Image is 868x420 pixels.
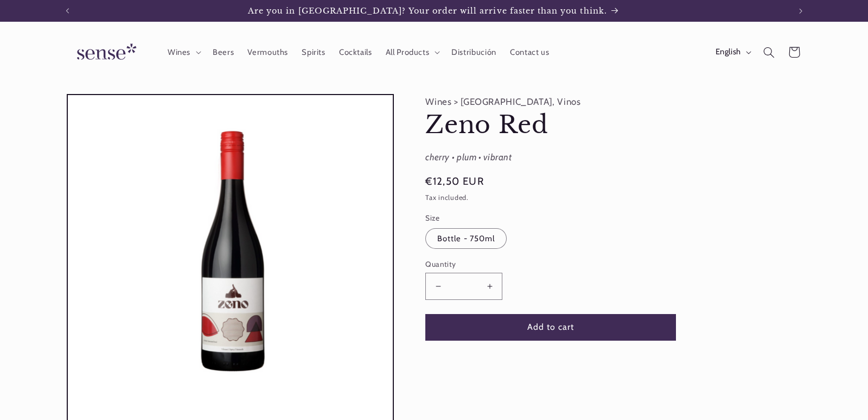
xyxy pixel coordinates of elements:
img: Sense [64,37,145,68]
a: Contact us [503,40,556,64]
span: Distribución [451,47,496,58]
h1: Zeno Red [425,110,767,141]
span: English [716,46,741,58]
a: Beers [206,40,240,64]
span: Beers [213,47,234,58]
span: Cocktails [339,47,372,58]
span: Spirits [302,47,325,58]
div: Tax included. [425,192,767,204]
span: All Products [386,47,430,58]
span: €12,50 EUR [425,174,484,189]
span: Contact us [510,47,549,58]
summary: All Products [379,40,445,64]
span: Wines [168,47,190,58]
a: Vermouths [241,40,295,64]
a: Cocktails [332,40,379,64]
a: Spirits [295,40,333,64]
label: Quantity [425,259,676,269]
label: Bottle - 750ml [425,228,507,249]
button: Add to cart [425,314,676,341]
summary: Wines [161,40,206,64]
button: English [709,41,756,63]
a: Distribución [445,40,503,64]
summary: Search [756,40,781,65]
legend: Size [425,212,441,223]
span: Are you in [GEOGRAPHIC_DATA]? Your order will arrive faster than you think. [248,6,607,16]
span: Vermouths [247,47,288,58]
a: Sense [60,33,150,72]
div: cherry • plum • vibrant [425,149,767,166]
product-info: Wines > [GEOGRAPHIC_DATA], Vinos [425,94,767,341]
